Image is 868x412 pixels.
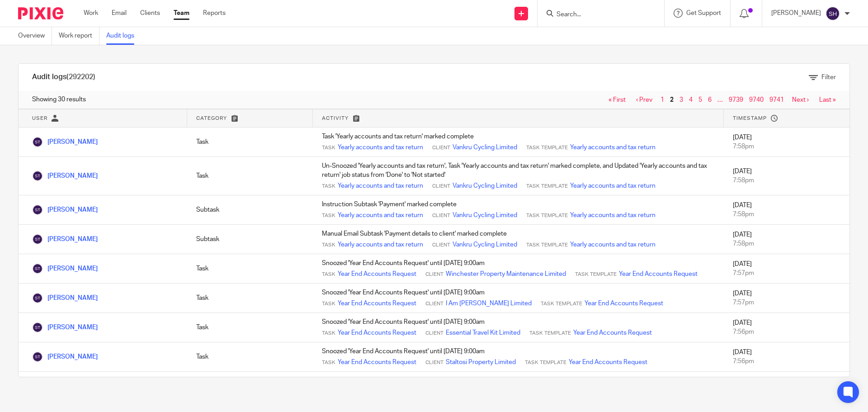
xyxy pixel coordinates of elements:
span: 2 [668,95,676,105]
span: Client [425,271,443,278]
a: 5 [698,97,702,103]
a: Year End Accounts Request [573,328,652,337]
img: Pixie [18,7,63,19]
a: 3 [679,97,683,103]
img: svg%3E [826,6,840,21]
div: 7:58pm [733,176,840,185]
a: [PERSON_NAME] [32,236,98,242]
td: Task [187,313,313,342]
span: Task [322,300,335,308]
a: Yearly accounts and tax return [570,143,656,152]
span: Client [425,330,443,337]
a: [PERSON_NAME] [32,324,98,331]
a: [PERSON_NAME] [32,265,98,272]
span: Task [322,330,335,337]
span: Client [432,183,450,190]
a: Year End Accounts Request [569,358,647,367]
td: Snoozed 'Year End Accounts Request' until [DATE] 9:00am [313,254,724,284]
a: Year End Accounts Request [338,270,416,279]
td: [DATE] [724,195,849,225]
td: [DATE] [724,157,849,195]
nav: pager [604,96,836,104]
td: Subtask [187,225,313,254]
a: Year End Accounts Request [338,358,416,367]
span: User [32,116,47,121]
td: Task [187,342,313,372]
a: [PERSON_NAME] [32,207,98,213]
td: Manual Email Subtask 'Payment details to client' marked complete [313,225,724,254]
span: Task [322,144,335,152]
span: Task [322,359,335,366]
span: Task [322,242,335,249]
td: Task [187,254,313,284]
a: 9740 [749,97,764,103]
span: Client [425,359,443,366]
div: 7:56pm [733,327,840,336]
img: Sean Toomer [32,351,43,362]
img: Sean Toomer [32,293,43,303]
a: Vankru Cycling Limited [453,143,517,152]
a: « First [609,97,626,103]
div: 7:56pm [733,357,840,366]
a: Yearly accounts and tax return [570,240,656,249]
a: Work report [59,27,99,45]
td: [DATE] [724,284,849,313]
a: Year End Accounts Request [585,299,663,308]
span: Task [322,271,335,278]
a: 1 [660,97,664,103]
a: [PERSON_NAME] [32,139,98,145]
a: Next › [792,97,809,103]
a: Email [112,9,127,18]
span: Task [322,212,335,219]
td: [DATE] [724,128,849,157]
a: Work [84,9,98,18]
td: Task [187,284,313,313]
td: Instruction Subtask 'Payment' marked complete [313,195,724,225]
td: [DATE] [724,254,849,284]
span: Task Template [575,271,617,278]
a: ‹ Prev [636,97,652,103]
img: Sean Toomer [32,170,43,181]
span: Client [425,300,443,308]
td: Snoozed 'Year End Accounts Request' until [DATE] 9:00am [313,342,724,372]
a: Overview [18,27,52,45]
span: Showing 30 results [32,95,86,104]
div: 7:58pm [733,142,840,151]
span: Task Template [525,359,566,366]
a: [PERSON_NAME] [32,173,98,179]
img: Sean Toomer [32,322,43,333]
a: Year End Accounts Request [619,270,698,279]
td: Task [187,128,313,157]
td: [DATE] [724,372,849,401]
span: Task Template [529,330,571,337]
img: Sean Toomer [32,204,43,215]
div: 7:58pm [733,239,840,248]
a: Year End Accounts Request [338,299,416,308]
span: Task [322,183,335,190]
img: Sean Toomer [32,234,43,245]
a: Team [174,9,189,18]
a: Clients [140,9,160,18]
a: Yearly accounts and tax return [570,211,656,220]
a: [PERSON_NAME] [32,295,98,301]
td: [DATE] [724,225,849,254]
span: Task Template [526,183,568,190]
td: Snoozed 'Year End Accounts Request' until [DATE] 9:00am [313,372,724,401]
a: Yearly accounts and tax return [338,240,423,249]
span: Filter [821,74,836,81]
td: Subtask [187,195,313,225]
a: [PERSON_NAME] [32,354,98,360]
td: Task 'Yearly accounts and tax return' marked complete [313,128,724,157]
p: [PERSON_NAME] [771,9,821,18]
td: Snoozed 'Year End Accounts Request' until [DATE] 9:00am [313,284,724,313]
td: Snoozed 'Year End Accounts Request' until [DATE] 9:00am [313,313,724,342]
span: Task Template [526,212,568,219]
span: Task Template [526,242,568,249]
span: Client [432,242,450,249]
span: Client [432,144,450,152]
a: Last » [819,97,836,103]
span: Category [196,116,227,121]
img: Sean Toomer [32,263,43,274]
a: Winchester Property Maintenance Limited [446,270,566,279]
a: Yearly accounts and tax return [338,181,423,190]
